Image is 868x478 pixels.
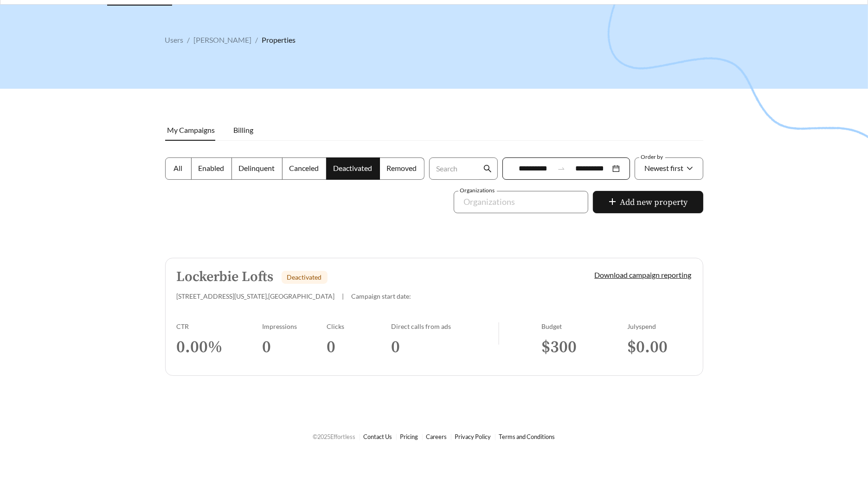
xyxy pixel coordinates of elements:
a: Download campaign reporting [595,270,692,279]
div: July spend [627,322,692,330]
span: [STREET_ADDRESS][US_STATE] , [GEOGRAPHIC_DATA] [177,292,335,300]
div: CTR [177,322,263,330]
img: line [498,322,499,345]
div: Impressions [263,322,327,330]
span: Deactivated [287,273,322,281]
h3: 0.00 % [177,337,263,358]
h3: $ 300 [541,337,627,358]
button: plusAdd new property [593,191,703,213]
span: Enabled [199,164,225,172]
a: Lockerbie LoftsDeactivated[STREET_ADDRESS][US_STATE],[GEOGRAPHIC_DATA]|Campaign start date:Downlo... [165,258,703,376]
span: My Campaigns [167,125,215,134]
span: Billing [234,125,254,134]
div: Budget [541,322,627,330]
h3: 0 [263,337,327,358]
div: Clicks [327,322,391,330]
span: Deactivated [334,164,373,172]
h3: $ 0.00 [627,337,692,358]
span: to [557,164,566,173]
span: Removed [387,164,417,172]
span: Add new property [620,196,688,209]
h3: 0 [391,337,498,358]
span: Delinquent [239,164,275,172]
span: | [342,292,344,300]
span: plus [608,197,617,208]
span: All [174,164,183,172]
h5: Lockerbie Lofts [177,269,274,285]
span: swap-right [557,164,566,173]
span: Newest first [645,164,684,172]
h3: 0 [327,337,391,358]
span: search [483,164,492,173]
div: Direct calls from ads [391,322,498,330]
span: Canceled [289,164,319,172]
span: Campaign start date: [352,292,411,300]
